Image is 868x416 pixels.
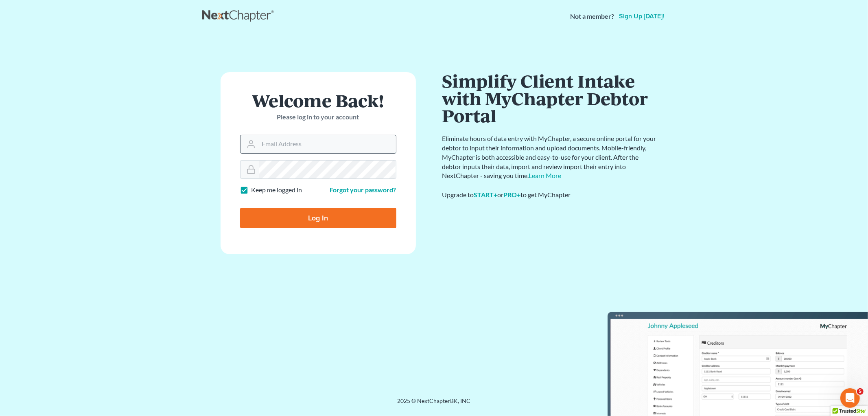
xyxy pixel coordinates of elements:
strong: Not a member? [571,12,614,21]
a: Sign up [DATE]! [618,13,666,20]
span: 5 [857,388,864,395]
input: Log In [240,208,396,228]
div: Upgrade to or to get MyChapter [442,190,658,200]
a: START+ [474,191,498,198]
a: PRO+ [504,191,521,198]
p: Please log in to your account [240,112,396,122]
h1: Welcome Back! [240,92,396,109]
a: Forgot your password? [330,186,396,194]
iframe: Intercom live chat [840,388,860,408]
a: Learn More [529,172,562,179]
label: Keep me logged in [251,185,302,195]
h1: Simplify Client Intake with MyChapter Debtor Portal [442,72,658,124]
p: Eliminate hours of data entry with MyChapter, a secure online portal for your debtor to input the... [442,134,658,180]
input: Email Address [259,135,396,153]
div: 2025 © NextChapterBK, INC [202,397,666,412]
